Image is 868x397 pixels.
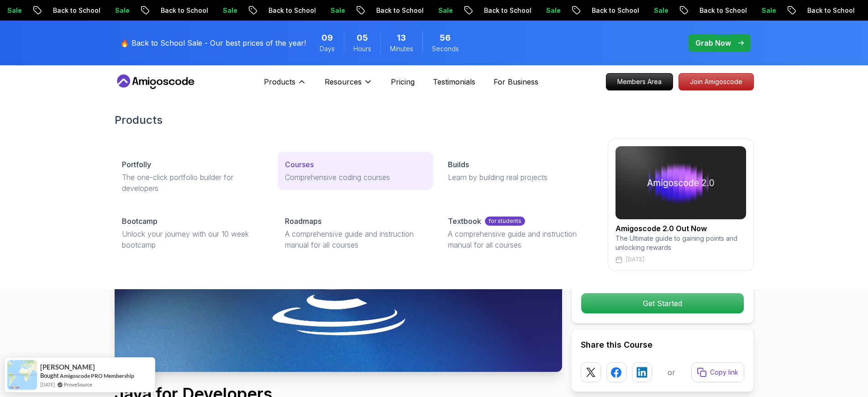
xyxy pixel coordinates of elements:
[440,32,451,44] span: 56 Seconds
[285,216,321,227] p: Roadmaps
[645,6,674,15] p: Sale
[391,76,415,87] a: Pricing
[430,6,459,15] p: Sale
[122,228,263,250] p: Unlock your journey with our 10 week bootcamp
[278,208,433,258] a: RoadmapsA comprehensive guide and instruction manual for all courses
[626,256,644,263] p: [DATE]
[441,208,596,258] a: Textbookfor studentsA comprehensive guide and instruction manual for all courses
[606,73,673,90] a: Members Area
[753,6,782,15] p: Sale
[606,74,673,90] p: Members Area
[432,44,459,53] span: Seconds
[60,372,134,379] a: Amigoscode PRO Membership
[608,138,754,271] a: amigoscode 2.0Amigoscode 2.0 Out NowThe Ultimate guide to gaining points and unlocking rewards[DATE]
[152,6,214,15] p: Back to School
[322,6,351,15] p: Sale
[494,76,538,87] a: For Business
[691,6,753,15] p: Back to School
[448,159,469,170] p: Builds
[695,37,731,48] p: Grab Now
[264,76,295,87] p: Products
[7,360,37,390] img: provesource social proof notification image
[115,113,754,127] h2: Products
[710,368,738,377] p: Copy link
[40,381,55,388] span: [DATE]
[679,74,753,90] p: Join Amigoscode
[122,216,158,227] p: Bootcamp
[679,73,754,90] a: Join Amigoscode
[321,32,333,44] span: 9 Days
[583,6,645,15] p: Back to School
[285,172,426,183] p: Comprehensive coding courses
[260,6,322,15] p: Back to School
[615,234,746,252] p: The Ultimate guide to gaining points and unlocking rewards
[122,159,151,170] p: Portfolly
[691,362,744,382] button: Copy link
[615,146,746,219] img: amigoscode 2.0
[115,152,270,201] a: PortfollyThe one-click portfolio builder for developers
[581,293,744,314] button: Get Started
[448,172,589,183] p: Learn by building real projects
[799,6,861,15] p: Back to School
[285,159,314,170] p: Courses
[485,217,525,226] p: for students
[353,44,371,53] span: Hours
[537,6,567,15] p: Sale
[278,152,433,190] a: CoursesComprehensive coding courses
[40,372,59,379] span: Bought
[397,32,406,44] span: 13 Minutes
[581,293,744,313] p: Get Started
[448,216,481,227] p: Textbook
[320,44,335,53] span: Days
[390,44,413,53] span: Minutes
[120,37,306,48] p: 🔥 Back to School Sale - Our best prices of the year!
[44,6,106,15] p: Back to School
[285,228,426,250] p: A comprehensive guide and instruction manual for all courses
[325,76,362,87] p: Resources
[214,6,243,15] p: Sale
[264,76,306,95] button: Products
[448,228,589,250] p: A comprehensive guide and instruction manual for all courses
[581,339,744,351] h2: Share this Course
[106,6,136,15] p: Sale
[368,6,430,15] p: Back to School
[433,76,475,87] a: Testimonials
[325,76,373,95] button: Resources
[357,32,368,44] span: 5 Hours
[115,208,270,258] a: BootcampUnlock your journey with our 10 week bootcamp
[668,367,675,378] p: or
[615,223,746,234] h2: Amigoscode 2.0 Out Now
[475,6,537,15] p: Back to School
[122,172,263,194] p: The one-click portfolio builder for developers
[441,152,596,190] a: BuildsLearn by building real projects
[64,381,92,388] a: ProveSource
[40,363,95,371] span: [PERSON_NAME]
